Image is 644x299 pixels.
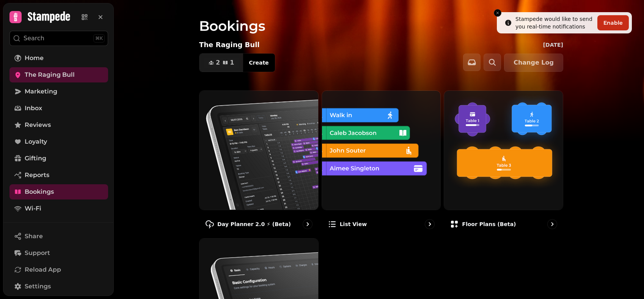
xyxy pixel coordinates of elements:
button: Close toast [494,9,501,17]
div: ⌘K [93,34,105,43]
span: The Raging Bull [25,70,75,79]
a: Wi-Fi [9,201,108,216]
a: Floor Plans (beta)Floor Plans (beta) [444,90,563,235]
button: 21 [199,54,243,72]
span: Share [25,232,43,241]
a: Marketing [9,84,108,99]
span: Marketing [25,87,57,96]
span: Create [249,60,269,65]
a: Settings [9,279,108,294]
button: Support [9,245,108,261]
span: Bookings [25,187,54,196]
span: Gifting [25,154,46,163]
p: List view [340,220,367,228]
svg: go to [548,220,556,228]
a: Bookings [9,184,108,199]
span: Loyalty [25,137,47,146]
span: 1 [230,60,234,66]
button: Create [243,54,275,72]
a: Loyalty [9,134,108,149]
a: The Raging Bull [9,67,108,82]
span: Inbox [25,104,42,113]
a: Day Planner 2.0 ⚡ (Beta)Day Planner 2.0 ⚡ (Beta) [199,90,319,235]
button: Search⌘K [9,31,108,46]
button: Change Log [504,54,563,72]
span: Settings [25,282,51,291]
p: [DATE] [543,41,563,49]
a: Gifting [9,151,108,166]
a: Reviews [9,117,108,133]
span: 2 [216,60,220,66]
p: Search [24,34,44,43]
a: List viewList view [322,90,441,235]
a: Reports [9,168,108,183]
svg: go to [426,220,434,228]
p: The Raging Bull [199,40,259,50]
div: Stampede would like to send you real-time notifications [515,15,594,30]
span: Reload App [25,265,61,274]
a: Inbox [9,101,108,116]
svg: go to [304,220,311,228]
span: Support [25,248,50,258]
img: Day Planner 2.0 ⚡ (Beta) [199,91,318,210]
button: Reload App [9,262,108,277]
span: Home [25,54,44,63]
img: List view [322,91,441,210]
button: Share [9,229,108,244]
span: Reports [25,171,49,180]
span: Reviews [25,120,51,130]
p: Floor Plans (beta) [462,220,516,228]
a: Home [9,51,108,66]
img: Floor Plans (beta) [444,91,563,210]
p: Day Planner 2.0 ⚡ (Beta) [217,220,291,228]
span: Change Log [514,60,554,66]
span: Wi-Fi [25,204,41,213]
button: Enable [597,15,629,30]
